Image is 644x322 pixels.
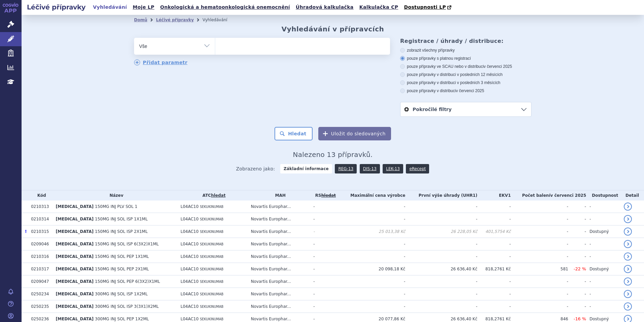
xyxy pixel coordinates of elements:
[586,213,620,225] td: -
[338,288,406,300] td: -
[405,238,477,250] td: -
[280,164,332,173] strong: Základní informace
[282,25,384,33] h2: Vyhledávání v přípravcích
[586,200,620,213] td: -
[95,317,149,321] span: 300MG INJ SOL PEP 1X2ML
[568,225,586,238] td: -
[200,305,223,308] span: SEKUKINUMAB
[28,238,53,250] td: 0209046
[406,164,429,173] a: eRecept
[56,254,94,259] span: [MEDICAL_DATA]
[624,277,632,286] a: detail
[338,238,406,250] td: -
[338,300,406,313] td: -
[338,190,406,200] th: Maximální cena výrobce
[405,288,477,300] td: -
[95,304,159,309] span: 300MG INJ SOL ISP 3(3X1)X2ML
[400,102,531,116] a: Pokročilé filtry
[248,225,310,238] td: Novartis Europhar...
[28,190,53,200] th: Kód
[511,288,569,300] td: -
[568,238,586,250] td: -
[181,242,199,246] span: L04AC10
[28,275,53,288] td: 0209047
[477,213,511,225] td: -
[338,213,406,225] td: -
[56,204,94,209] span: [MEDICAL_DATA]
[310,190,337,200] th: RS
[477,288,511,300] td: -
[181,229,199,234] span: L04AC10
[400,88,532,93] label: pouze přípravky v distribuci
[624,302,632,311] a: detail
[511,263,569,275] td: 581
[400,48,532,53] label: zobrazit všechny přípravky
[22,2,91,12] h2: Léčivé přípravky
[310,300,337,313] td: -
[294,3,356,12] a: Úhradová kalkulačka
[511,213,569,225] td: -
[181,217,199,221] span: L04AC10
[181,279,199,284] span: L04AC10
[568,288,586,300] td: -
[586,300,620,313] td: -
[405,300,477,313] td: -
[134,59,188,65] a: Přidat parametr
[293,151,373,159] span: Nalezeno 13 přípravků.
[568,200,586,213] td: -
[310,213,337,225] td: -
[405,190,477,200] th: První výše úhrady (UHR1)
[511,190,586,200] th: Počet balení
[200,317,223,321] span: SEKUKINUMAB
[586,225,620,238] td: Dostupný
[275,127,313,140] button: Hledat
[28,288,53,300] td: 0250234
[310,275,337,288] td: -
[181,304,199,309] span: L04AC10
[28,250,53,263] td: 0210316
[248,263,310,275] td: Novartis Europhar...
[586,275,620,288] td: -
[318,127,391,140] button: Uložit do sledovaných
[511,225,569,238] td: -
[477,275,511,288] td: -
[405,263,477,275] td: 26 636,40 Kč
[477,250,511,263] td: -
[402,3,455,12] a: Dostupnosti LP
[568,250,586,263] td: -
[200,230,223,234] span: SEKUKINUMAB
[177,190,248,200] th: ATC
[400,72,532,77] label: pouze přípravky v distribuci v posledních 12 měsících
[181,204,199,209] span: L04AC10
[56,279,94,284] span: [MEDICAL_DATA]
[56,292,94,296] span: [MEDICAL_DATA]
[586,190,620,200] th: Dostupnost
[456,88,484,93] span: v červenci 2025
[211,193,225,198] a: hledat
[624,265,632,273] a: detail
[95,292,148,296] span: 300MG INJ SOL ISP 1X2ML
[477,263,511,275] td: 818,2761 Kč
[236,164,275,173] span: Zobrazeno jako:
[338,200,406,213] td: -
[400,38,532,44] h3: Registrace / úhrady / distribuce:
[181,267,199,271] span: L04AC10
[383,164,403,173] a: LEK-13
[25,229,27,234] span: Poslední data tohoto produktu jsou ze SCAU platného k 01.04.2023.
[28,300,53,313] td: 0250235
[620,190,644,200] th: Detail
[400,80,532,85] label: pouze přípravky v distribuci v posledních 3 měsících
[360,164,380,173] a: DIS-13
[624,290,632,298] a: detail
[310,250,337,263] td: -
[310,238,337,250] td: -
[511,200,569,213] td: -
[477,200,511,213] td: -
[405,250,477,263] td: -
[53,190,177,200] th: Název
[338,275,406,288] td: -
[56,317,94,321] span: [MEDICAL_DATA]
[574,316,586,321] span: -16 %
[310,288,337,300] td: -
[56,217,94,221] span: [MEDICAL_DATA]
